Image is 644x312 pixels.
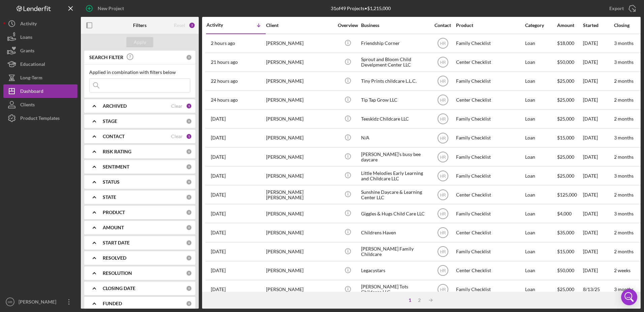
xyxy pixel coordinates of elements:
[583,91,613,109] div: [DATE]
[3,17,77,30] button: Activity
[186,209,192,215] div: 0
[557,110,582,128] div: $25,000
[171,134,183,139] div: Clear
[557,72,582,90] div: $25,000
[186,225,192,231] div: 0
[456,224,523,241] div: Center Checklist
[361,148,428,166] div: [PERSON_NAME]’s busy bee daycare
[3,44,77,57] a: Grants
[557,186,582,204] div: $125,000
[583,129,613,147] div: [DATE]
[415,297,424,303] div: 2
[211,116,226,122] time: 2025-08-25 19:24
[266,186,333,204] div: [PERSON_NAME] [PERSON_NAME]
[525,110,556,128] div: Loan
[211,230,226,235] time: 2025-08-16 18:53
[3,57,77,71] button: Educational
[583,34,613,52] div: [DATE]
[456,167,523,185] div: Family Checklist
[557,167,582,185] div: $25,000
[3,111,77,125] button: Product Templates
[614,230,634,235] time: 2 months
[456,148,523,166] div: Family Checklist
[266,205,333,223] div: [PERSON_NAME]
[557,224,582,241] div: $35,000
[174,23,185,28] div: Reset
[8,300,12,304] text: HR
[361,34,428,52] div: Friendship Corner
[186,179,192,185] div: 0
[103,164,129,170] b: SENTIMENT
[557,34,582,52] div: $18,000
[3,30,77,44] button: Loans
[3,71,77,84] button: Long-Term
[525,148,556,166] div: Loan
[211,249,226,254] time: 2025-08-14 21:25
[20,30,32,46] div: Loans
[456,53,523,71] div: Center Checklist
[266,167,333,185] div: [PERSON_NAME]
[621,289,637,305] div: Open Intercom Messenger
[103,119,117,124] b: STAGE
[211,41,235,46] time: 2025-08-27 15:44
[440,211,446,216] text: HR
[557,53,582,71] div: $50,000
[266,23,333,28] div: Client
[186,255,192,261] div: 0
[440,155,446,159] text: HR
[206,22,236,28] div: Activity
[456,72,523,90] div: Family Checklist
[186,54,192,60] div: 0
[20,98,35,113] div: Clients
[211,287,226,292] time: 2025-08-13 21:30
[583,148,613,166] div: [DATE]
[456,281,523,298] div: Family Checklist
[583,53,613,71] div: [DATE]
[525,224,556,241] div: Loan
[171,103,183,109] div: Clear
[3,84,77,98] button: Dashboard
[361,243,428,261] div: [PERSON_NAME] Family Childcare
[603,2,641,15] button: Export
[583,243,613,261] div: [DATE]
[361,110,428,128] div: Teeskidz Childcare LLC
[103,240,130,245] b: START DATE
[133,23,147,28] b: Filters
[103,179,120,185] b: STATUS
[211,268,226,273] time: 2025-08-14 05:41
[525,167,556,185] div: Loan
[266,281,333,298] div: [PERSON_NAME]
[456,186,523,204] div: Center Checklist
[614,267,631,273] time: 2 weeks
[81,2,131,15] button: New Project
[557,148,582,166] div: $25,000
[456,34,523,52] div: Family Checklist
[186,285,192,291] div: 0
[614,78,634,84] time: 2 months
[440,287,446,292] text: HR
[361,72,428,90] div: Tiny Prints childcare L.L.C.
[456,91,523,109] div: Center Checklist
[557,91,582,109] div: $25,000
[3,98,77,111] button: Clients
[525,129,556,147] div: Loan
[211,78,238,84] time: 2025-08-26 19:38
[186,118,192,124] div: 0
[614,173,634,179] time: 3 months
[134,37,146,47] div: Apply
[20,111,60,127] div: Product Templates
[405,297,415,303] div: 1
[98,2,124,15] div: New Project
[525,186,556,204] div: Loan
[440,117,446,122] text: HR
[525,281,556,298] div: Loan
[583,281,613,298] div: 8/13/25
[440,192,446,197] text: HR
[456,243,523,261] div: Family Checklist
[440,41,446,46] text: HR
[361,281,428,298] div: [PERSON_NAME] Tots Childcare LLC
